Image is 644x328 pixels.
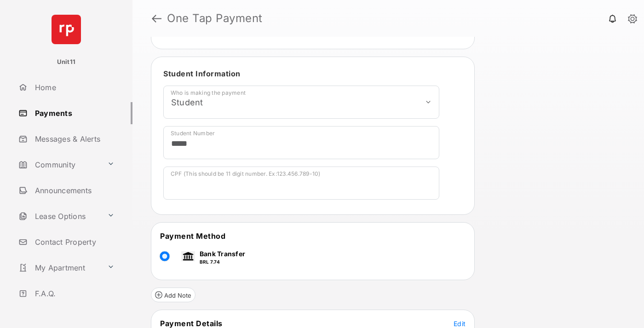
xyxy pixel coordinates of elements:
[200,259,245,265] p: BRL 7.74
[163,69,241,78] span: Student Information
[15,205,103,227] a: Lease Options
[200,249,245,259] p: Bank Transfer
[15,76,132,98] a: Home
[167,13,263,24] strong: One Tap Payment
[15,154,103,176] a: Community
[15,282,132,305] a: F.A.Q.
[160,231,225,241] span: Payment Method
[15,257,103,279] a: My Apartment
[151,288,195,302] button: Add Note
[15,231,132,253] a: Contact Property
[57,58,76,67] p: Unit11
[15,179,132,201] a: Announcements
[181,251,195,261] img: bank.png
[15,102,132,124] a: Payments
[160,319,223,328] span: Payment Details
[454,319,466,328] button: Edit
[15,128,132,150] a: Messages & Alerts
[454,320,466,328] span: Edit
[52,15,81,44] img: svg+xml;base64,PHN2ZyB4bWxucz0iaHR0cDovL3d3dy53My5vcmcvMjAwMC9zdmciIHdpZHRoPSI2NCIgaGVpZ2h0PSI2NC...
